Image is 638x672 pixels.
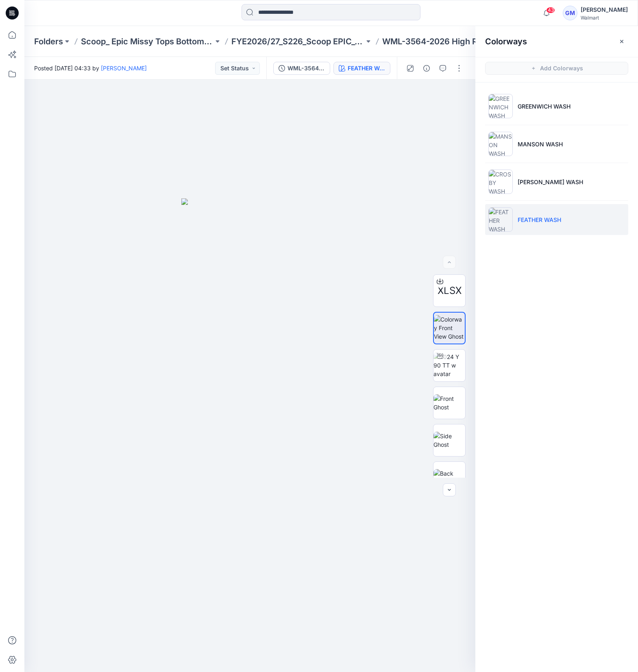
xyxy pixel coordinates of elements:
[546,7,555,13] span: 43
[34,36,63,47] a: Folders
[581,15,628,21] div: Walmart
[333,62,390,75] button: FEATHER WASH
[518,178,583,186] p: [PERSON_NAME] WASH
[81,36,213,47] a: Scoop_ Epic Missy Tops Bottoms Dress
[488,170,513,194] img: CROSBY WASH
[485,37,527,46] h2: Colorways
[488,132,513,156] img: MANSON WASH
[518,102,570,111] p: GREENWICH WASH
[433,394,465,411] img: Front Ghost
[287,64,325,73] div: WML-3564-2026 High Rise Skinny Jeans_Full Colorway
[433,352,465,378] img: 2024 Y 90 TT w avatar
[34,64,147,72] span: Posted [DATE] 04:33 by
[563,6,577,20] div: GM
[488,94,513,118] img: GREENWICH WASH
[420,62,433,75] button: Details
[434,315,465,341] img: Colorway Front View Ghost
[438,283,462,298] span: XLSX
[581,5,628,15] div: [PERSON_NAME]
[433,432,465,449] img: Side Ghost
[518,215,561,224] p: FEATHER WASH
[382,36,515,47] p: WML-3564-2026 High Rise Skinny Jeans
[231,36,364,47] a: FYE2026/27_S226_Scoop EPIC_Top & Bottom
[518,140,563,148] p: MANSON WASH
[273,62,330,75] button: WML-3564-2026 High Rise Skinny Jeans_Full Colorway
[433,469,465,486] img: Back Ghost
[348,64,385,73] div: FEATHER WASH
[488,207,513,232] img: FEATHER WASH
[101,65,147,72] a: [PERSON_NAME]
